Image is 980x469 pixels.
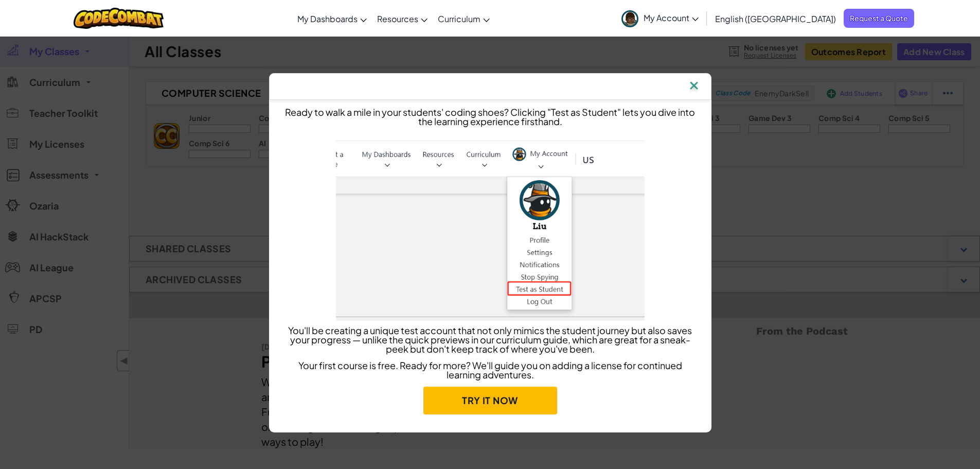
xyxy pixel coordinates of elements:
[423,387,557,414] a: Try it now
[644,12,699,23] span: My Account
[844,9,914,28] a: Request a Quote
[284,361,696,379] p: Your first course is free. Ready for more? We'll guide you on adding a license for continued lear...
[74,8,164,29] img: CodeCombat logo
[616,2,704,34] a: My Account
[297,13,358,24] span: My Dashboards
[715,13,836,24] span: English ([GEOGRAPHIC_DATA])
[284,108,696,126] p: Ready to walk a mile in your students' coding shoes? Clicking "Test as Student" lets you dive int...
[433,5,495,32] a: Curriculum
[284,326,696,354] p: You'll be creating a unique test account that not only mimics the student journey but also saves ...
[621,10,638,27] img: avatar
[438,13,480,24] span: Curriculum
[292,5,372,32] a: My Dashboards
[372,5,433,32] a: Resources
[710,5,841,32] a: English ([GEOGRAPHIC_DATA])
[377,13,418,24] span: Resources
[336,138,645,321] img: test as student
[687,79,701,94] img: IconClose.svg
